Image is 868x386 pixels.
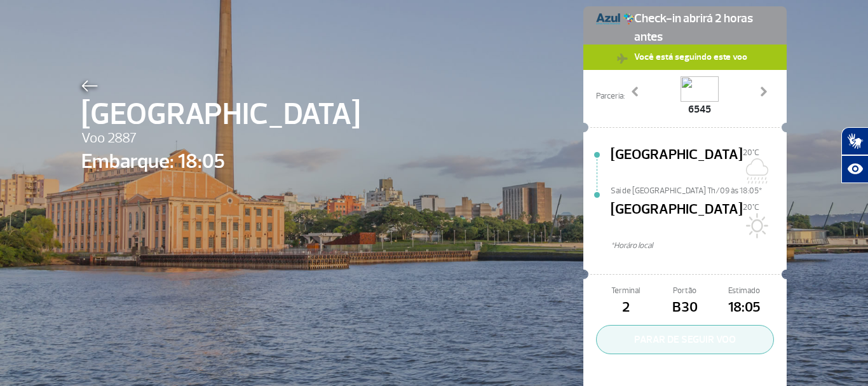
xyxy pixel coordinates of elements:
button: Abrir tradutor de língua de sinais. [841,127,868,155]
span: Você está seguindo este voo [628,45,754,69]
span: [GEOGRAPHIC_DATA] [611,199,743,240]
button: PARAR DE SEGUIR VOO [596,325,774,354]
div: Plugin de acessibilidade da Hand Talk. [841,127,868,183]
img: Chuvoso [743,158,768,184]
span: 6545 [681,102,719,117]
span: Embarque: 18:05 [81,146,360,177]
span: B30 [655,297,714,319]
span: [GEOGRAPHIC_DATA] [81,92,360,137]
span: Terminal [596,285,655,297]
span: Check-in abrirá 2 horas antes [634,6,774,46]
span: 20°C [743,148,759,158]
span: Parceria: [596,90,625,102]
span: Portão [655,285,714,297]
span: Sai de [GEOGRAPHIC_DATA] Th/09 às 18:05* [611,185,787,194]
span: 18:05 [715,297,774,319]
span: 20°C [743,202,759,212]
img: Sol [743,213,768,238]
span: *Horáro local [611,240,787,252]
span: Voo 2887 [81,128,360,149]
button: Abrir recursos assistivos. [841,155,868,183]
span: 2 [596,297,655,319]
span: [GEOGRAPHIC_DATA] [611,144,743,185]
span: Estimado [715,285,774,297]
